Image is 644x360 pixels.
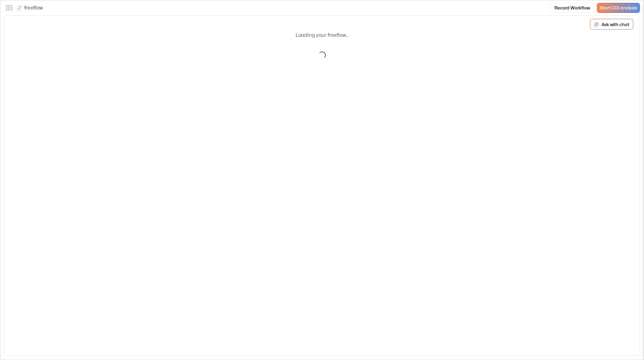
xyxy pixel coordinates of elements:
a: Start COI analysis [597,3,640,13]
button: Close the sidebar [4,3,14,13]
p: Loading your freeflow... [296,31,348,39]
span: Start COI analysis [600,5,637,11]
p: freeflow [24,4,43,12]
p: Ask with chat [602,21,629,28]
a: freeflow [17,4,43,12]
a: Record Workflow [550,3,594,13]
